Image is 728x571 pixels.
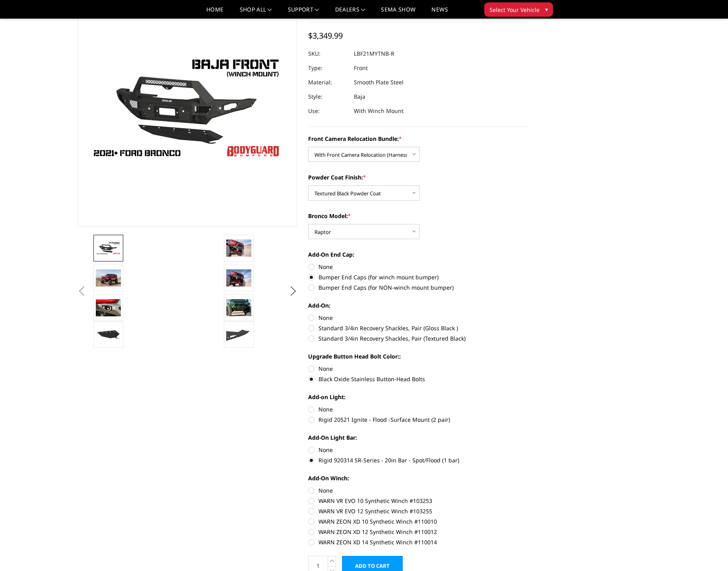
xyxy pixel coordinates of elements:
button: Previous [76,285,88,297]
label: WARN ZEON XD 12 Synthetic Winch #110012 [308,528,528,536]
label: Add-on Light: [308,393,528,401]
label: None [308,446,528,454]
dt: Type: [308,61,348,75]
a: Dealers [335,7,365,18]
label: WARN ZEON XD 14 Synthetic Winch #110014 [308,538,528,546]
label: Bumper End Caps (for winch mount bumper) [308,273,528,281]
label: None [308,263,528,271]
dd: LBF21MYTNB-R [354,47,394,61]
button: Select Your Vehicle [484,2,553,17]
label: WARN VR EVO 10 Synthetic Winch #103253 [308,497,528,505]
img: Bronco Baja Front (winch mount) [226,269,251,286]
label: Bronco Model: [308,212,528,220]
span: ▾ [545,5,548,14]
dt: Style: [308,90,348,104]
label: Add-On: [308,301,528,310]
dd: Baja [354,90,365,104]
label: WARN VR EVO 12 Synthetic Winch #103255 [308,507,528,515]
dd: Front [354,61,368,75]
label: Rigid 20521 Ignite - Flood -Surface Mount (2 pair) [308,415,528,424]
span: Select Your Vehicle [489,6,540,14]
img: Bronco Baja Front (winch mount) [226,299,251,316]
label: Rigid 920314 SR-Series - 20in Bar - Spot/Flood (1 bar) [308,456,528,464]
label: None [308,314,528,322]
label: Bumper End Caps (for NON-winch mount bumper) [308,283,528,292]
img: Bronco Baja Front (winch mount) [96,269,121,286]
label: Upgrade Button Head Bolt Color:: [308,352,528,361]
label: Standard 3/4in Recovery Shackles, Pair (Gloss Black ) [308,324,528,332]
label: None [308,486,528,495]
dt: Material: [308,75,348,90]
img: Bolt-on end cap. Widens your Bronco bumper to match the factory fender flares. [226,327,251,342]
label: Add-On Light Bar: [308,433,528,442]
dd: With Winch Mount [354,104,404,118]
label: Add-On End Cap: [308,250,528,259]
img: Bodyguard Ford Bronco [96,241,121,255]
img: Reinforced Steel Bolt-On Skid Plate, included with all purchases [96,327,121,342]
button: Next [287,285,299,297]
a: SEMA Show [381,7,415,18]
a: shop all [240,7,272,18]
label: WARN ZEON XD 10 Synthetic Winch #110010 [308,517,528,526]
a: Support [288,7,319,18]
label: Black Oxide Stainless Button-Head Bolts [308,375,528,383]
label: Standard 3/4in Recovery Shackles, Pair (Textured Black) [308,334,528,343]
label: Add-On Winch: [308,474,528,482]
label: None [308,405,528,413]
a: Home [206,7,223,18]
dd: Smooth Plate Steel [354,75,404,90]
label: None [308,364,528,373]
img: Bronco Baja Front (winch mount) [226,240,251,256]
span: $3,349.99 [308,30,343,41]
label: Powder Coat Finish: [308,173,528,181]
a: News [431,7,448,18]
dt: Use: [308,104,348,118]
label: Front Camera Relocation Bundle: [308,134,528,143]
img: Relocates Front Parking Sensors & Accepts Rigid LED Lights Ignite Series [96,299,121,316]
dt: SKU: [308,47,348,61]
